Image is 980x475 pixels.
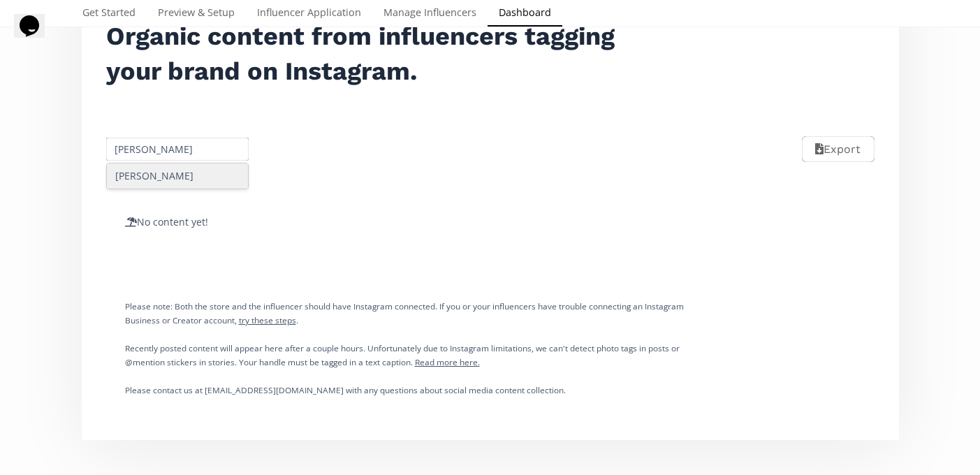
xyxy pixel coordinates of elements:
iframe: chat widget [14,14,59,56]
h2: Organic content from influencers tagging your brand on Instagram. [106,19,633,89]
small: Recently posted content will appear here after a couple hours. Unfortunately due to Instagram lim... [125,342,680,367]
button: Export [802,136,874,162]
input: All influencers [104,136,251,163]
small: Please note: Both the store and the influencer should have Instagram connected. If you or your in... [125,300,684,326]
small: Please contact us at [EMAIL_ADDRESS][DOMAIN_NAME] with any questions about social media content c... [125,384,566,395]
a: Read more here. [415,356,480,367]
p: No content yet! [125,215,684,229]
div: [PERSON_NAME] [107,163,249,189]
a: try these steps [239,314,296,326]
